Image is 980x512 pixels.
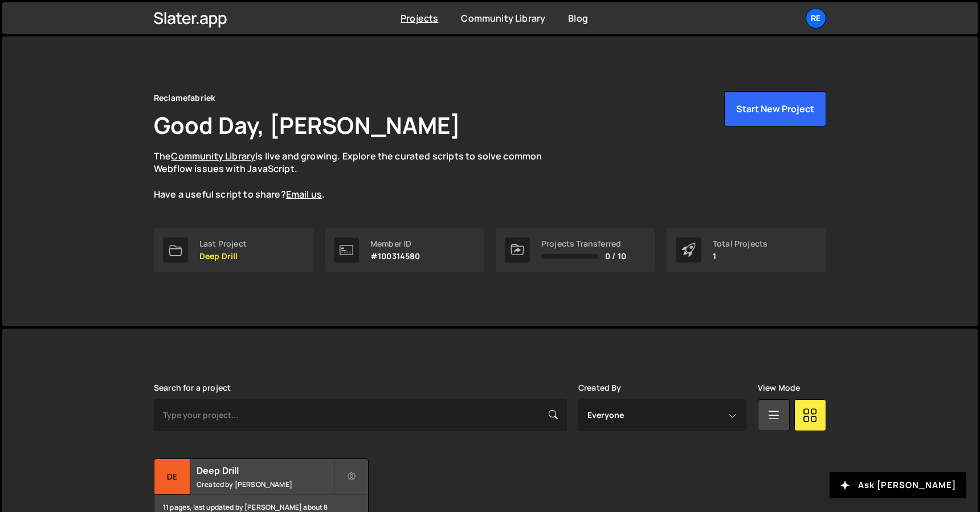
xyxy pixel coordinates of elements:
button: Start New Project [724,91,826,126]
p: #100314580 [370,252,420,261]
div: Reclamefabriek [154,91,215,105]
p: 1 [713,252,767,261]
a: Re [806,8,826,28]
a: Email us [286,188,322,200]
label: Search for a project [154,383,231,392]
h2: Deep Drill [197,464,334,477]
a: Projects [401,12,438,24]
a: Last Project Deep Drill [154,228,313,272]
label: View Mode [758,383,800,392]
label: Created By [578,383,622,392]
a: Community Library [171,150,255,162]
button: Ask [PERSON_NAME] [830,472,966,498]
div: Total Projects [713,239,767,248]
div: Last Project [199,239,247,248]
div: Projects Transferred [541,239,626,248]
div: Member ID [370,239,420,248]
small: Created by [PERSON_NAME] [197,480,334,489]
h1: Good Day, [PERSON_NAME] [154,109,460,141]
div: De [154,459,190,495]
span: 0 / 10 [605,252,626,261]
p: The is live and growing. Explore the curated scripts to solve common Webflow issues with JavaScri... [154,150,564,201]
p: Deep Drill [199,252,247,261]
a: Community Library [461,12,545,24]
a: Blog [568,12,588,24]
input: Type your project... [154,399,567,431]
